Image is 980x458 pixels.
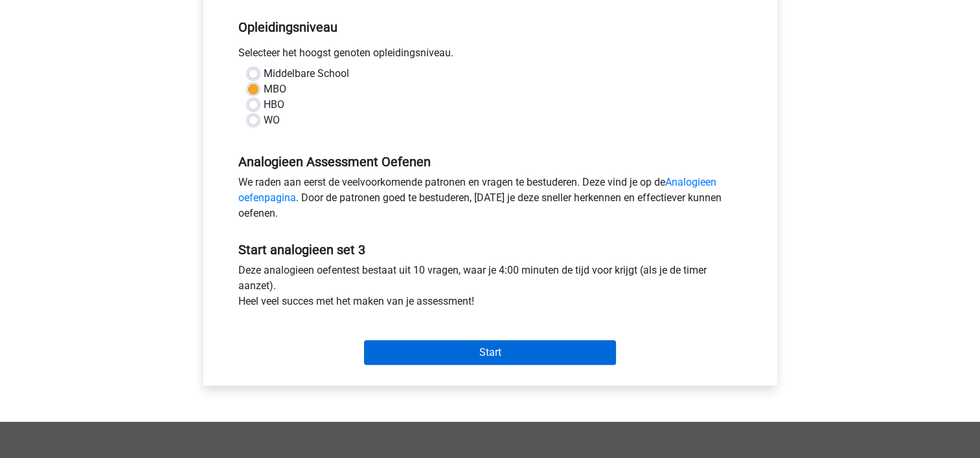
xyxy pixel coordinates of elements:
[264,97,284,113] label: HBO
[364,340,616,365] input: Start
[229,45,752,66] div: Selecteer het hoogst genoten opleidingsniveau.
[238,242,742,257] h5: Start analogieen set 3
[238,14,742,40] h5: Opleidingsniveau
[264,113,280,128] label: WO
[229,175,752,226] div: We raden aan eerst de veelvoorkomende patronen en vragen te bestuderen. Deze vind je op de . Door...
[264,66,349,82] label: Middelbare School
[238,154,742,169] h5: Analogieen Assessment Oefenen
[229,263,752,314] div: Deze analogieen oefentest bestaat uit 10 vragen, waar je 4:00 minuten de tijd voor krijgt (als je...
[264,82,286,97] label: MBO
